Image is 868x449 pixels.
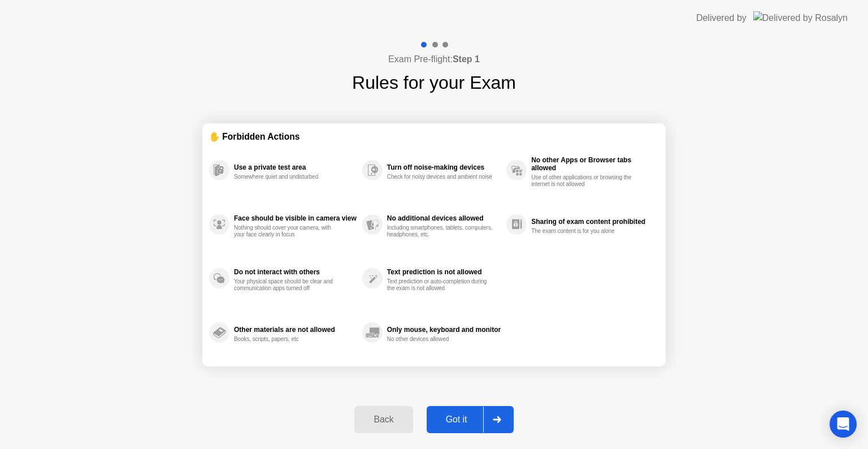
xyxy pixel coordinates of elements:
[531,218,653,226] div: Sharing of exam content prohibited
[387,163,501,171] div: Turn off noise-making devices
[234,268,357,276] div: Do not interact with others
[387,174,494,180] div: Check for noisy devices and ambient noise
[234,174,341,180] div: Somewhere quiet and undisturbed
[430,415,483,425] div: Got it
[387,225,494,238] div: Including smartphones, tablets, computers, headphones, etc.
[830,411,857,438] div: Open Intercom Messenger
[387,326,501,334] div: Only mouse, keyboard and monitor
[696,11,747,25] div: Delivered by
[531,174,638,188] div: Use of other applications or browsing the internet is not allowed
[753,11,848,24] img: Delivered by Rosalyn
[387,214,501,222] div: No additional devices allowed
[531,156,653,172] div: No other Apps or Browser tabs allowed
[453,54,480,64] b: Step 1
[234,163,357,171] div: Use a private test area
[388,53,480,66] h4: Exam Pre-flight:
[352,69,516,96] h1: Rules for your Exam
[531,228,638,235] div: The exam content is for you alone
[358,415,409,425] div: Back
[387,278,494,292] div: Text prediction or auto-completion during the exam is not allowed
[427,406,514,433] button: Got it
[234,225,341,238] div: Nothing should cover your camera, with your face clearly in focus
[387,336,494,343] div: No other devices allowed
[234,336,341,343] div: Books, scripts, papers, etc
[234,214,357,222] div: Face should be visible in camera view
[234,326,357,334] div: Other materials are not allowed
[354,406,413,433] button: Back
[209,130,659,143] div: ✋ Forbidden Actions
[234,278,341,292] div: Your physical space should be clear and communication apps turned off
[387,268,501,276] div: Text prediction is not allowed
